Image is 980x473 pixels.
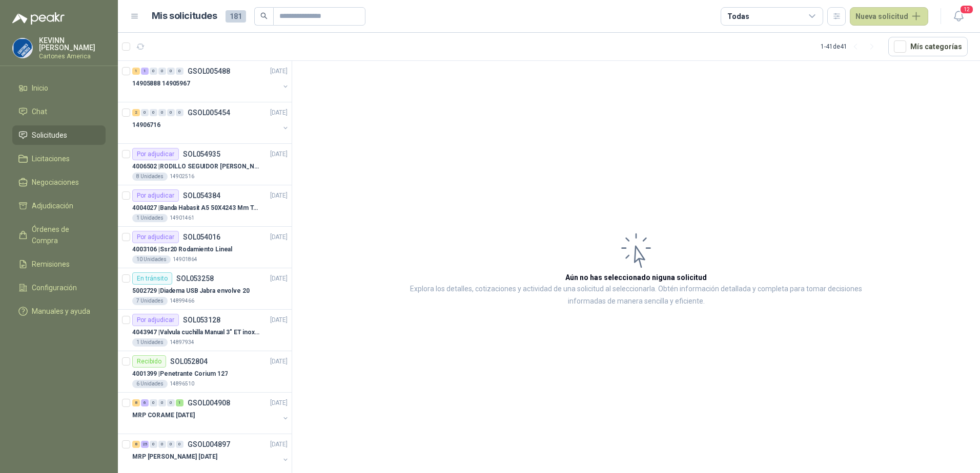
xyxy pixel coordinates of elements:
[132,79,190,89] p: 14905888 14905967
[132,297,168,305] div: 7 Unidades
[118,268,292,310] a: En tránsitoSOL053258[DATE] 5002729 |Diadema USB Jabra envolve 207 Unidades14899466
[170,338,194,347] p: 14897934
[176,399,183,406] div: 1
[118,351,292,393] a: RecibidoSOL052804[DATE] 4001399 |Penetrante Corium 1276 Unidades14896510
[132,286,250,296] p: 5002729 | Diadema USB Jabra envolve 20
[170,297,194,305] p: 14899466
[132,231,179,243] div: Por adjudicar
[270,108,288,118] p: [DATE]
[141,109,149,116] div: 0
[167,68,175,75] div: 0
[959,5,974,14] span: 12
[12,220,106,250] a: Órdenes de Compra
[270,315,288,325] p: [DATE]
[12,302,106,321] a: Manuales y ayuda
[132,338,168,347] div: 1 Unidades
[132,245,232,254] p: 4003106 | Ssr20 Rodamiento Lineal
[118,227,292,268] a: Por adjudicarSOL054016[DATE] 4003106 |Ssr20 Rodamiento Lineal10 Unidades14901864
[12,173,106,192] a: Negociaciones
[118,185,292,227] a: Por adjudicarSOL054384[DATE] 4004027 |Banda Habasit A5 50X4243 Mm Tension -2%1 Unidades14901461
[132,369,228,379] p: 4001399 | Penetrante Corium 127
[132,120,160,130] p: 14906716
[132,397,290,429] a: 8 6 0 0 0 1 GSOL004908[DATE] MRP CORAME [DATE]
[132,162,260,171] p: 4006502 | RODILLO SEGUIDOR [PERSON_NAME] REF. NATV-17-PPA [PERSON_NAME]
[226,10,246,23] span: 181
[173,255,197,264] p: 14901864
[12,149,106,168] a: Licitaciones
[32,153,70,164] span: Licitaciones
[167,441,175,448] div: 0
[12,78,106,98] a: Inicio
[170,380,194,388] p: 14896510
[141,441,149,448] div: 25
[132,411,195,420] p: MRP CORAME [DATE]
[170,358,208,365] p: SOL052804
[260,12,268,19] span: search
[118,144,292,185] a: Por adjudicarSOL054935[DATE] 4006502 |RODILLO SEGUIDOR [PERSON_NAME] REF. NATV-17-PPA [PERSON_NAM...
[132,328,260,337] p: 4043947 | Valvula cuchilla Manual 3" ET inox T/LUG
[32,200,73,211] span: Adjudicación
[32,106,47,117] span: Chat
[183,192,220,199] p: SOL054384
[152,9,217,24] h1: Mis solicitudes
[32,82,48,94] span: Inicio
[132,203,260,213] p: 4004027 | Banda Habasit A5 50X4243 Mm Tension -2%
[39,37,106,51] p: KEVINN [PERSON_NAME]
[13,38,32,58] img: Company Logo
[188,441,230,448] p: GSOL004897
[888,37,968,56] button: Mís categorías
[270,357,288,367] p: [DATE]
[132,109,140,116] div: 2
[150,109,157,116] div: 0
[118,310,292,351] a: Por adjudicarSOL053128[DATE] 4043947 |Valvula cuchilla Manual 3" ET inox T/LUG1 Unidades14897934
[132,65,290,98] a: 1 1 0 0 0 0 GSOL005488[DATE] 14905888 14905967
[188,399,230,406] p: GSOL004908
[167,109,175,116] div: 0
[158,441,166,448] div: 0
[270,398,288,408] p: [DATE]
[141,68,149,75] div: 1
[12,12,65,25] img: Logo peakr
[183,233,220,241] p: SOL054016
[132,355,166,368] div: Recibido
[395,283,877,308] p: Explora los detalles, cotizaciones y actividad de una solicitud al seleccionarla. Obtén informaci...
[949,7,968,26] button: 12
[32,259,70,270] span: Remisiones
[12,254,106,274] a: Remisiones
[270,149,288,159] p: [DATE]
[132,452,217,462] p: MRP [PERSON_NAME] [DATE]
[270,274,288,284] p: [DATE]
[12,125,106,145] a: Solicitudes
[270,232,288,242] p: [DATE]
[158,68,166,75] div: 0
[176,441,183,448] div: 0
[132,148,179,160] div: Por adjudicar
[176,275,214,282] p: SOL053258
[270,67,288,76] p: [DATE]
[141,399,149,406] div: 6
[132,314,179,326] div: Por adjudicar
[132,189,179,202] div: Por adjudicar
[32,306,90,317] span: Manuales y ayuda
[150,399,157,406] div: 0
[132,441,140,448] div: 8
[132,255,171,264] div: 10 Unidades
[183,150,220,158] p: SOL054935
[132,173,168,181] div: 8 Unidades
[12,196,106,216] a: Adjudicación
[850,7,928,26] button: Nueva solicitud
[32,177,79,188] span: Negociaciones
[132,438,290,471] a: 8 25 0 0 0 0 GSOL004897[DATE] MRP [PERSON_NAME] [DATE]
[188,68,230,75] p: GSOL005488
[183,316,220,324] p: SOL053128
[39,53,106,59] p: Cartones America
[176,109,183,116] div: 0
[170,173,194,181] p: 14902516
[176,68,183,75] div: 0
[132,380,168,388] div: 6 Unidades
[12,278,106,297] a: Configuración
[270,191,288,201] p: [DATE]
[132,399,140,406] div: 8
[32,282,77,293] span: Configuración
[158,109,166,116] div: 0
